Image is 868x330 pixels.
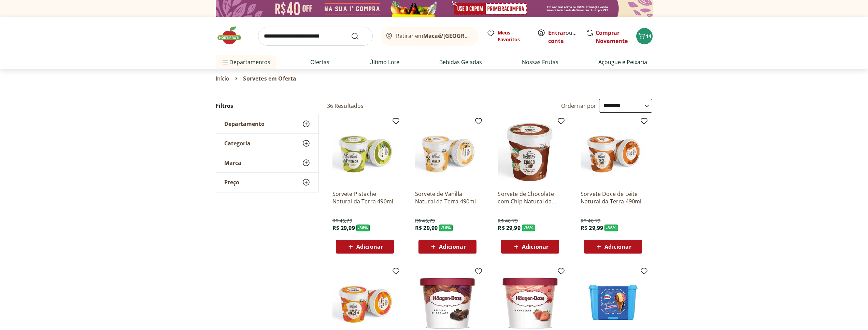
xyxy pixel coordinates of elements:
[522,58,558,66] a: Nossas Frutas
[224,140,251,147] span: Categoria
[498,217,517,224] span: R$ 46,79
[336,240,394,254] button: Adicionar
[439,244,466,249] span: Adicionar
[548,29,579,45] span: ou
[584,240,642,254] button: Adicionar
[487,29,529,43] a: Meus Favoritos
[498,190,563,205] a: Sorvete de Chocolate com Chip Natural da Terra 490ml
[224,179,239,186] span: Preço
[216,99,319,113] h2: Filtros
[415,224,438,232] span: R$ 29,99
[216,153,318,172] button: Marca
[369,58,399,66] a: Último Lote
[396,33,471,39] span: Retirar em
[216,134,318,153] button: Categoria
[418,240,476,254] button: Adicionar
[310,58,329,66] a: Ofertas
[415,190,480,205] a: Sorvete de Vanilla Natural da Terra 490ml
[243,75,296,82] span: Sorvetes em Oferta
[548,29,566,37] a: Entrar
[498,120,563,185] img: Sorvete de Chocolate com Chip Natural da Terra 490ml
[356,225,370,231] span: - 36 %
[596,29,628,45] a: Comprar Novamente
[598,58,647,66] a: Açougue e Peixaria
[415,120,480,185] img: Sorvete de Vanilla Natural da Terra 490ml
[439,58,482,66] a: Bebidas Geladas
[332,224,355,232] span: R$ 29,99
[216,75,230,82] a: Início
[581,120,645,185] img: Sorvete Doce de Leite Natural da Terra 490ml
[224,120,265,127] span: Departamento
[581,217,600,224] span: R$ 46,79
[522,244,549,249] span: Adicionar
[381,27,479,46] button: Retirar emMacaé/[GEOGRAPHIC_DATA]
[221,54,229,70] button: Menu
[258,27,373,46] input: search
[581,224,603,232] span: R$ 29,99
[561,102,597,110] label: Ordernar por
[423,32,500,40] b: Macaé/[GEOGRAPHIC_DATA]
[415,217,435,224] span: R$ 46,79
[221,54,270,70] span: Departamentos
[522,225,536,231] span: - 36 %
[604,244,631,249] span: Adicionar
[216,173,318,192] button: Preço
[498,29,529,43] span: Meus Favoritos
[351,32,367,40] button: Submit Search
[332,217,352,224] span: R$ 46,79
[581,190,645,205] a: Sorvete Doce de Leite Natural da Terra 490ml
[332,120,397,185] img: Sorvete Pistache Natural da Terra 490ml
[501,240,559,254] button: Adicionar
[216,114,318,133] button: Departamento
[646,33,651,39] span: 14
[327,102,364,110] h2: 36 Resultados
[604,225,618,231] span: - 36 %
[439,225,453,231] span: - 36 %
[224,159,241,166] span: Marca
[332,190,397,205] a: Sorvete Pistache Natural da Terra 490ml
[498,224,520,232] span: R$ 29,99
[548,29,586,45] a: Criar conta
[216,25,250,46] img: Hortifruti
[636,28,653,44] button: Carrinho
[356,244,383,249] span: Adicionar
